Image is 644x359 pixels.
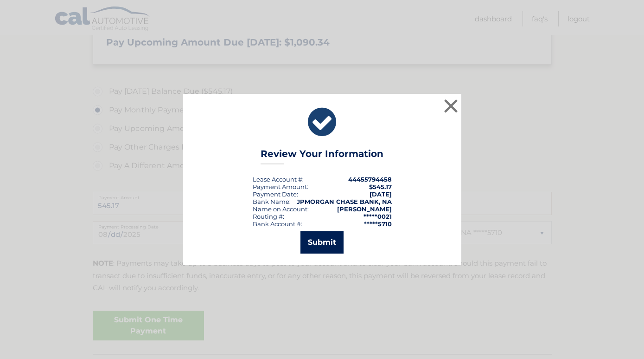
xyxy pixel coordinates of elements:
[253,183,308,190] div: Payment Amount:
[253,198,291,205] div: Bank Name:
[370,190,392,198] span: [DATE]
[253,176,304,183] div: Lease Account #:
[253,205,309,213] div: Name on Account:
[261,148,383,164] h3: Review Your Information
[348,176,392,183] strong: 44455794458
[369,183,392,190] span: $545.17
[297,198,392,205] strong: JPMORGAN CHASE BANK, NA
[442,97,460,115] button: ×
[253,213,284,220] div: Routing #:
[253,190,297,198] span: Payment Date
[337,205,392,213] strong: [PERSON_NAME]
[253,190,298,198] div: :
[253,220,302,228] div: Bank Account #:
[300,231,344,254] button: Submit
